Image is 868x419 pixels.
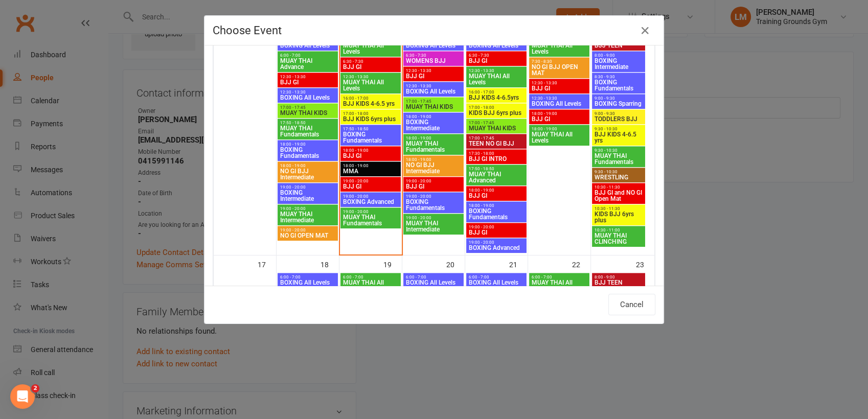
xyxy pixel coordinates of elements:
span: BJJ GI [342,183,399,190]
span: BJJ GI [405,183,462,190]
span: 12:30 - 13:30 [405,84,462,88]
span: BJJ KIDS 4-6.5 yrs [594,131,643,144]
span: 17:00 - 18:00 [342,111,399,116]
span: 10:30 - 11:30 [594,185,643,190]
span: 6:00 - 7:00 [280,275,336,280]
span: 17:50 - 18:50 [468,167,524,171]
span: BOXING Advanced [342,199,399,205]
span: 18:00 - 19:00 [280,142,336,147]
span: MMA [342,168,399,174]
span: TEEN NO GI BJJ [468,141,524,147]
span: 6:00 - 7:00 [342,275,399,280]
span: BOXING Sparring [594,101,643,107]
span: BJJ GI [468,193,524,199]
span: NO GI OPEN MAT [280,232,336,239]
span: 19:00 - 20:00 [342,179,399,183]
span: 18:00 - 19:00 [531,111,587,116]
span: MUAY THAI All Levels [531,280,587,292]
span: BJJ GI [342,153,399,159]
span: BJJ GI [468,229,524,236]
span: MUAY THAI Advance [280,58,336,70]
span: 6:30 - 7:30 [468,53,524,58]
span: MUAY THAI Fundamentals [405,141,462,153]
h4: Choose Event [213,24,655,37]
span: 8:00 - 9:00 [594,275,643,280]
span: 17:00 - 17:45 [468,136,524,141]
span: BOXING Intermediate [594,58,643,70]
span: 19:00 - 20:00 [342,209,399,214]
span: 6:30 - 7:30 [405,53,462,58]
span: 9:30 - 10:30 [594,127,643,131]
span: 12:30 - 13:30 [468,68,524,73]
span: 18:00 - 19:00 [280,164,336,168]
span: MUAY THAI KIDS [468,125,524,131]
span: KIDS BJJ 6yrs plus [594,211,643,223]
span: 17:30 - 18:00 [468,151,524,156]
span: BJJ GI [468,58,524,64]
span: BOXING All Levels [405,280,462,286]
span: 18:00 - 19:00 [342,148,399,153]
div: 19 [383,255,402,272]
span: 19:00 - 20:00 [405,179,462,183]
span: MUAY THAI Fundamentals [594,153,643,165]
span: BOXING Advanced [468,245,524,251]
span: BOXING All Levels [468,42,524,49]
span: 19:00 - 20:00 [468,225,524,229]
span: 17:00 - 17:45 [405,99,462,104]
span: 12:30 - 13:30 [405,68,462,73]
span: BJJ KIDS 4-6.5yrs [468,95,524,101]
span: 19:00 - 20:00 [280,228,336,232]
iframe: Intercom live chat [10,384,35,409]
span: BOXING All Levels [468,280,524,286]
span: 19:00 - 20:00 [280,185,336,190]
span: 17:50 - 18:50 [342,127,399,131]
span: NO GI BJJ Intermediate [405,162,462,174]
span: 7:30 - 8:30 [531,59,587,64]
span: MUAY THAI Intermediate [280,211,336,223]
span: 16:00 - 17:00 [468,90,524,95]
span: 12:30 - 13:30 [280,90,336,95]
span: 9:30 - 10:30 [594,170,643,174]
span: 9:00 - 9:30 [594,96,643,101]
span: 18:00 - 19:00 [531,127,587,131]
span: 16:00 - 17:00 [342,96,399,101]
span: BJJ GI [531,116,587,122]
span: 12:30 - 13:30 [531,96,587,101]
span: 18:00 - 19:00 [405,136,462,141]
span: BOXING All Levels [405,88,462,95]
button: Close [637,22,653,39]
span: 18:00 - 19:00 [405,114,462,119]
span: BOXING All Levels [531,101,587,107]
span: 17:00 - 17:45 [468,121,524,125]
span: 8:30 - 9:30 [594,75,643,79]
span: 19:00 - 20:00 [405,216,462,220]
div: 20 [446,255,465,272]
span: 18:00 - 19:00 [468,203,524,208]
span: MUAY THAI Fundamentals [342,214,399,226]
span: 6:30 - 7:30 [342,59,399,64]
span: MUAY THAI KIDS [405,104,462,110]
span: 9:30 - 10:30 [594,148,643,153]
span: BOXING All Levels [280,42,336,49]
span: 18:00 - 19:00 [405,157,462,162]
span: 8:00 - 9:00 [594,53,643,58]
span: 6:00 - 7:00 [280,53,336,58]
span: 17:00 - 17:45 [280,105,336,110]
span: BJJ GI and NO GI Open Mat [594,190,643,202]
span: 6:00 - 7:00 [405,275,462,280]
span: BJJ GI [342,64,399,70]
span: MUAY THAI All Levels [342,280,399,292]
span: 19:00 - 20:00 [468,240,524,245]
span: WRESTLING [594,174,643,180]
span: 10:30 - 11:00 [594,228,643,232]
span: MUAY THAI KIDS [280,110,336,116]
span: MUAY THAI All Levels [342,42,399,55]
span: BJJ GI [280,79,336,85]
span: 9:00 - 9:30 [594,111,643,116]
div: 17 [258,255,276,272]
span: BOXING Fundamentals [280,147,336,159]
span: MUAY THAI Intermediate [405,220,462,232]
span: 12:30 - 13:30 [531,81,587,85]
span: BJJ GI [405,73,462,79]
span: WOMENS BJJ [405,58,462,64]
